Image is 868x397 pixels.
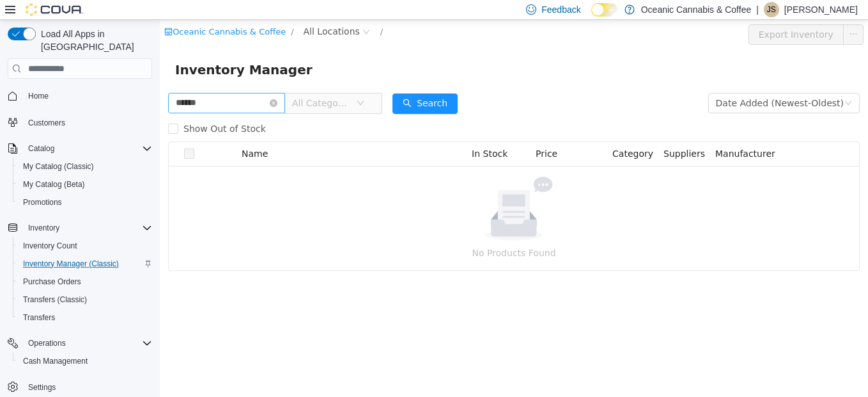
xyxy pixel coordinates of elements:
a: My Catalog (Beta) [18,177,90,192]
span: Category [453,129,493,139]
a: Promotions [18,195,67,210]
button: Promotions [13,193,157,211]
button: Transfers (Classic) [13,291,157,309]
span: Load All Apps in [GEOGRAPHIC_DATA] [36,28,152,53]
span: Name [82,129,108,139]
span: Inventory Manager (Classic) [23,259,119,269]
button: Home [3,86,157,105]
span: Cash Management [23,356,88,366]
button: Inventory Manager (Classic) [13,255,157,273]
span: Inventory Manager [15,40,160,60]
a: Cash Management [18,353,93,369]
span: Operations [28,338,66,348]
button: Cash Management [13,352,157,370]
span: Inventory Count [18,238,152,254]
button: icon: searchSearch [233,74,298,94]
span: Transfers (Classic) [23,295,87,305]
a: Purchase Orders [18,274,86,289]
span: / [131,7,134,17]
span: Operations [23,336,152,351]
span: My Catalog (Classic) [23,161,94,172]
div: Julia Strickland [764,2,779,17]
button: Export Inventory [589,4,684,25]
button: Settings [3,378,157,396]
a: My Catalog (Classic) [18,159,99,174]
a: Transfers (Classic) [18,292,92,307]
span: My Catalog (Beta) [23,179,85,190]
span: All Categories [132,77,190,90]
span: Home [28,91,49,101]
a: Customers [23,115,70,131]
i: icon: shop [4,8,13,16]
span: Price [376,129,398,139]
button: Catalog [3,140,157,158]
span: Purchase Orders [18,274,152,289]
span: / [221,7,223,17]
span: Inventory [28,223,59,233]
span: Manufacturer [555,129,616,139]
button: Operations [3,334,157,352]
span: Settings [23,379,152,395]
span: Home [23,88,152,104]
span: Suppliers [504,129,545,139]
img: Cova [26,3,83,16]
span: Inventory Count [23,241,77,251]
button: Purchase Orders [13,273,157,291]
span: Dark Mode [591,17,592,17]
a: Inventory Manager (Classic) [18,256,124,271]
span: JS [767,2,776,17]
i: icon: down [197,79,205,88]
span: Catalog [28,143,54,154]
span: Customers [23,114,152,130]
a: icon: shopOceanic Cannabis & Coffee [4,7,126,17]
span: Promotions [23,197,62,207]
span: Show Out of Stock [19,104,111,114]
button: Catalog [23,141,59,156]
i: icon: down [685,79,692,88]
span: All Locations [144,4,200,19]
span: Transfers (Classic) [18,292,152,307]
a: Settings [23,380,61,395]
span: Purchase Orders [23,277,81,287]
button: Inventory [23,220,65,236]
span: Inventory Manager (Classic) [18,256,152,271]
button: Inventory [3,219,157,237]
input: Dark Mode [591,3,618,17]
button: Inventory Count [13,237,157,255]
span: Transfers [18,310,152,325]
p: Oceanic Cannabis & Coffee [641,2,752,17]
span: Transfers [23,312,55,323]
button: Customers [3,113,157,131]
p: [PERSON_NAME] [784,2,858,17]
span: Settings [28,382,56,393]
span: Catalog [23,141,152,156]
button: icon: ellipsis [683,4,704,25]
button: My Catalog (Beta) [13,175,157,193]
span: Promotions [18,195,152,210]
span: My Catalog (Beta) [18,177,152,192]
button: Operations [23,336,71,351]
span: Feedback [541,3,580,16]
a: Transfers [18,310,60,325]
a: Home [23,88,54,104]
i: icon: close-circle [110,79,118,87]
span: My Catalog (Classic) [18,159,152,174]
span: Inventory [23,220,152,236]
a: Inventory Count [18,238,82,254]
span: Customers [28,118,65,128]
span: Cash Management [18,353,152,369]
div: Date Added (Newest-Oldest) [556,74,684,93]
p: | [756,2,759,17]
button: Transfers [13,309,157,327]
p: No Products Found [24,226,684,240]
span: In Stock [312,129,348,139]
button: My Catalog (Classic) [13,158,157,175]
